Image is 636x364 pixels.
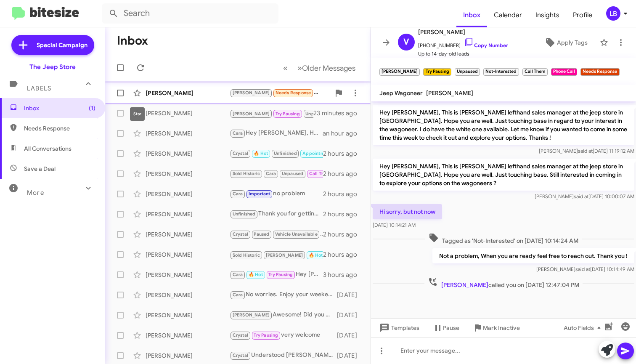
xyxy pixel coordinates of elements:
[146,250,230,259] div: [PERSON_NAME]
[230,128,323,138] div: Hey [PERSON_NAME], Hope you had a great weekend. Just wanted to quickly follow up. Did you want t...
[292,59,360,77] button: Next
[323,129,364,138] div: an hour ago
[146,331,230,340] div: [PERSON_NAME]
[426,89,473,97] span: [PERSON_NAME]
[302,151,339,156] span: Appointment Set
[522,68,548,76] small: Call Them
[130,107,145,121] div: Star
[230,290,337,300] div: No worries. Enjoy your weekend and should you get some time next week let me know as we are open ...
[268,272,293,277] span: Try Pausing
[535,193,634,199] span: [PERSON_NAME] [DATE] 10:00:07 AM
[266,171,276,176] span: Cara
[580,68,619,76] small: Needs Response
[230,351,337,360] div: Understood [PERSON_NAME] thank you for the update. Should you have any questions please do not he...
[27,85,51,92] span: Labels
[371,320,426,335] button: Templates
[323,149,364,158] div: 2 hours ago
[418,50,508,58] span: Up to 14-day-old leads
[11,35,94,55] a: Special Campaign
[146,129,230,138] div: [PERSON_NAME]
[146,89,230,97] div: [PERSON_NAME]
[373,222,416,228] span: [DATE] 10:14:21 AM
[146,311,230,319] div: [PERSON_NAME]
[230,330,337,340] div: very welcome
[466,320,527,335] button: Mark Inactive
[146,190,230,198] div: [PERSON_NAME]
[117,34,148,48] h1: Inbox
[418,37,508,50] span: [PHONE_NUMBER]
[233,332,248,338] span: Crystal
[464,42,508,48] a: Copy Number
[230,310,337,320] div: Awesome! Did you want to move forward with our Pacifica?
[323,210,364,218] div: 2 hours ago
[432,248,634,263] p: Not a problem, When you are ready feel free to reach out. Thank you !
[233,252,260,258] span: Sold Historic
[443,320,459,335] span: Pause
[483,320,520,335] span: Mark Inactive
[606,6,620,21] div: LB
[230,88,330,98] div: Hi, yes I spoke with an associate but unfortunately he said you wouldn't be able to get to where ...
[305,111,327,117] span: Unpaused
[278,59,360,77] nav: Page navigation example
[456,3,487,27] a: Inbox
[564,320,604,335] span: Auto Fields
[230,209,323,219] div: Thank you for getting back to me. Did you end up making a purchase elsewhere?
[230,270,323,279] div: Hey [PERSON_NAME], Thi sis [PERSON_NAME] at the jeep store in [GEOGRAPHIC_DATA]. Hope you are wel...
[302,64,355,73] span: Older Messages
[276,111,300,117] span: Try Pausing
[424,277,583,289] span: called you on [DATE] 12:47:04 PM
[233,90,270,96] span: [PERSON_NAME]
[266,252,303,258] span: [PERSON_NAME]
[233,231,248,237] span: Crystal
[274,151,297,156] span: Unfinished
[536,266,634,272] span: [PERSON_NAME] [DATE] 10:14:49 AM
[146,271,230,279] div: [PERSON_NAME]
[233,292,243,298] span: Cara
[403,35,409,49] span: V
[297,63,302,73] span: »
[487,3,529,27] a: Calendar
[146,230,230,239] div: [PERSON_NAME]
[309,171,331,176] span: Call Them
[146,210,230,218] div: [PERSON_NAME]
[423,68,451,76] small: Try Pausing
[146,170,230,178] div: [PERSON_NAME]
[233,272,243,277] span: Cara
[379,89,423,97] span: Jeep Wagoneer
[102,3,278,24] input: Search
[574,193,588,199] span: said at
[529,3,566,27] a: Insights
[425,233,582,245] span: Tagged as 'Not-Interested' on [DATE] 10:14:24 AM
[557,320,611,335] button: Auto Fields
[233,191,243,197] span: Cara
[441,281,488,289] span: [PERSON_NAME]
[233,130,243,136] span: Cara
[249,191,270,197] span: Important
[233,211,256,217] span: Unfinished
[29,63,76,71] div: The Jeep Store
[379,68,420,76] small: [PERSON_NAME]
[230,169,323,178] div: Thanks for the chat [PERSON_NAME]. [PERSON_NAME] at [GEOGRAPHIC_DATA]. When you have a best day a...
[233,312,270,318] span: [PERSON_NAME]
[373,159,634,191] p: Hey [PERSON_NAME], This is [PERSON_NAME] lefthand sales manager at the jeep store in [GEOGRAPHIC_...
[89,104,95,112] span: (1)
[323,190,364,198] div: 2 hours ago
[230,229,323,239] div: Got it. I will keep an eye out.
[337,331,364,340] div: [DATE]
[24,104,95,112] span: Inbox
[323,271,364,279] div: 3 hours ago
[24,165,56,173] span: Save a Deal
[418,27,508,37] span: [PERSON_NAME]
[233,171,260,176] span: Sold Historic
[323,250,364,259] div: 2 hours ago
[566,3,599,27] a: Profile
[535,35,596,50] button: Apply Tags
[276,90,311,96] span: Needs Response
[599,6,627,21] button: LB
[323,170,364,178] div: 2 hours ago
[230,149,323,158] div: Liked “we are open until 8 tonight”
[146,109,230,117] div: [PERSON_NAME]
[309,252,323,258] span: 🔥 Hot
